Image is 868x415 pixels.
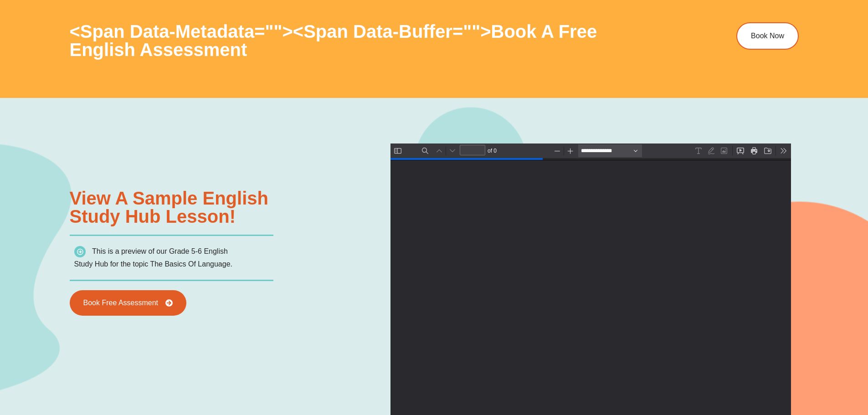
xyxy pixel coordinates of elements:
[751,32,784,40] span: Book Now
[70,22,646,59] h3: <span data-metadata=" "><span data-buffer=" ">Book a Free english Assessment
[736,22,799,50] a: Book Now
[716,312,868,415] iframe: Chat Widget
